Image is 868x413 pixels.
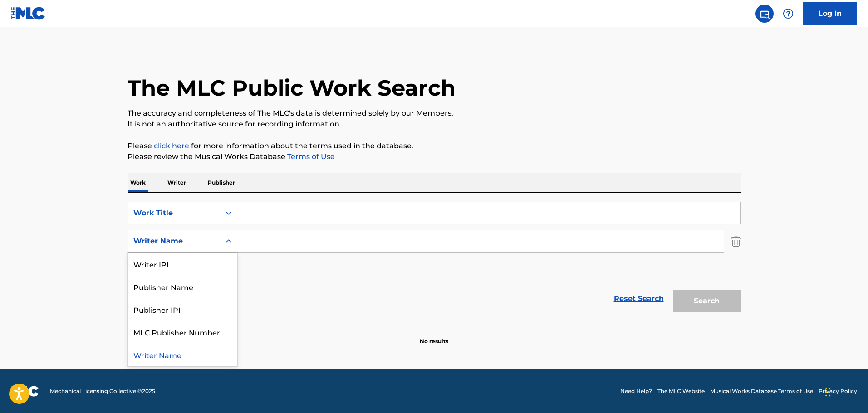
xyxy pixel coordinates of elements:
p: Please for more information about the terms used in the database. [128,141,741,151]
a: Reset Search [609,289,668,309]
p: Please review the Musical Works Database [128,151,741,162]
a: Need Help? [620,387,652,395]
div: Publisher Name [128,275,237,298]
div: Writer Name [128,343,237,366]
p: Writer [165,173,189,192]
form: Search Form [128,202,741,317]
a: Privacy Policy [819,387,857,395]
p: No results [420,326,448,345]
a: The MLC Website [657,387,705,395]
div: Drag [825,379,831,406]
img: help [783,8,794,19]
div: Work Title [133,208,215,219]
div: Publisher IPI [128,298,237,321]
p: It is not an authoritative source for recording information. [128,119,741,130]
a: Terms of Use [285,152,335,161]
p: Publisher [205,173,238,192]
iframe: Chat Widget [823,369,868,413]
a: Log In [803,2,857,25]
div: Help [779,5,797,23]
img: MLC Logo [11,7,46,20]
p: Work [128,173,148,192]
h1: The MLC Public Work Search [128,74,456,102]
div: Writer Name [133,236,215,247]
div: Writer IPI [128,253,237,275]
p: The accuracy and completeness of The MLC's data is determined solely by our Members. [128,108,741,119]
a: Musical Works Database Terms of Use [710,387,813,395]
a: Public Search [755,5,774,23]
span: Mechanical Licensing Collective © 2025 [50,387,155,395]
a: click here [154,141,189,150]
img: logo [11,386,39,397]
img: search [759,8,770,19]
img: Delete Criterion [731,230,741,253]
div: MLC Publisher Number [128,321,237,343]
